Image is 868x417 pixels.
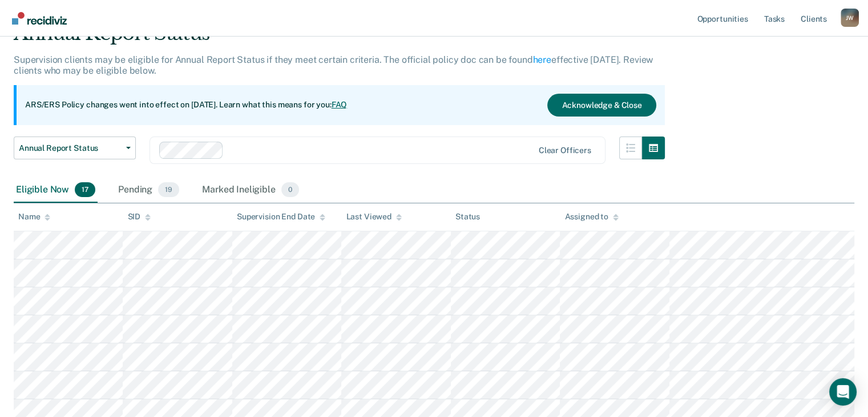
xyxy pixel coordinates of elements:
div: Status [455,212,480,222]
img: Recidiviz [12,12,67,25]
button: Annual Report Status [14,137,136,159]
button: Acknowledge & Close [547,94,656,117]
div: Name [18,212,50,222]
button: Profile dropdown button [841,9,859,27]
a: FAQ [332,100,348,109]
div: Marked Ineligible0 [200,178,301,203]
div: J W [841,9,859,27]
span: 0 [281,182,299,197]
div: Annual Report Status [14,22,665,54]
div: SID [127,212,151,222]
div: Pending19 [116,178,181,203]
div: Assigned to [564,212,618,222]
div: Supervision End Date [237,212,325,222]
p: ARS/ERS Policy changes went into effect on [DATE]. Learn what this means for you: [25,99,347,111]
span: 17 [75,182,95,197]
span: 19 [158,182,179,197]
div: Clear officers [539,146,591,155]
span: Annual Report Status [19,143,122,153]
p: Supervision clients may be eligible for Annual Report Status if they meet certain criteria. The o... [14,54,653,76]
div: Open Intercom Messenger [829,378,857,406]
div: Eligible Now17 [14,178,98,203]
a: here [533,54,551,65]
div: Last Viewed [346,212,401,222]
